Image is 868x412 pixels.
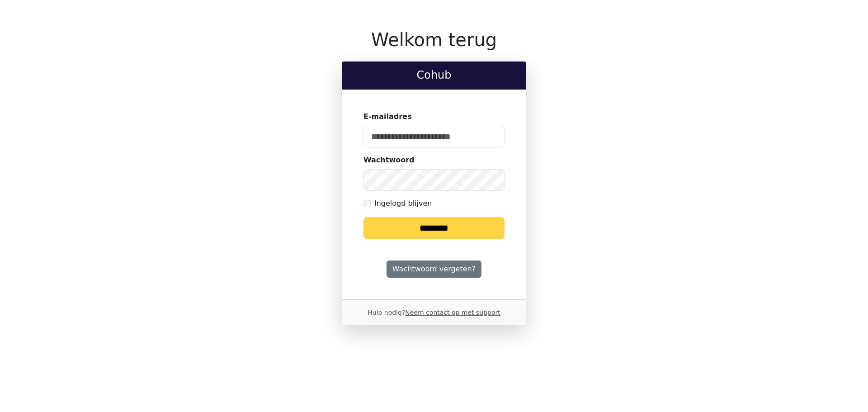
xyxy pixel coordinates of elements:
a: Neem contact op met support [405,309,500,316]
h1: Welkom terug [342,29,526,51]
label: Ingelogd blijven [374,198,432,209]
label: Wachtwoord [363,155,415,166]
h2: Cohub [349,69,519,82]
small: Hulp nodig? [368,309,500,316]
a: Wachtwoord vergeten? [387,260,481,278]
label: E-mailadres [363,111,412,122]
